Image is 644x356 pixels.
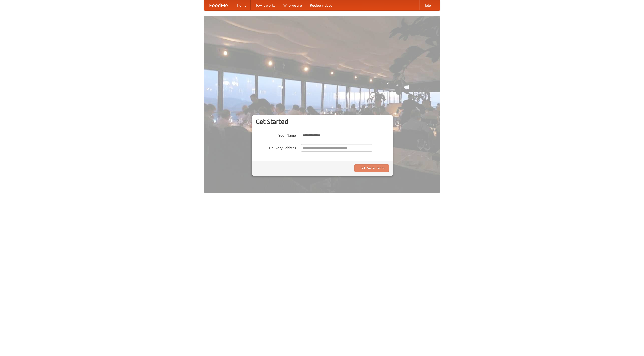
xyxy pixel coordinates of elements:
a: Help [419,0,435,10]
h3: Get Started [256,118,389,125]
button: Find Restaurants! [354,164,389,172]
a: FoodMe [204,0,233,10]
label: Your Name [256,132,296,138]
a: Home [233,0,251,10]
a: How it works [251,0,279,10]
a: Who we are [279,0,306,10]
label: Delivery Address [256,144,296,150]
a: Recipe videos [306,0,336,10]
